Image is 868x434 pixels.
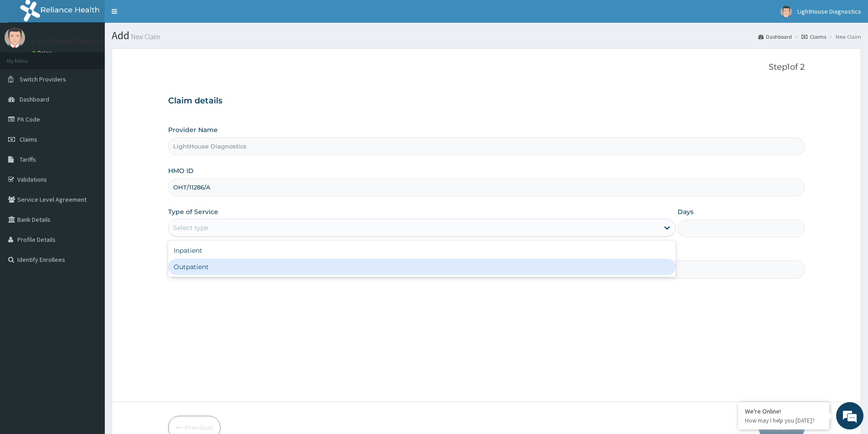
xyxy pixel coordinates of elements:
[20,135,37,143] span: Claims
[168,166,194,175] label: HMO ID
[827,33,861,41] li: New Claim
[20,155,36,163] span: Tariffs
[745,407,822,415] div: We're Online!
[17,46,37,68] img: d_794563401_company_1708531726252_794563401
[781,6,792,17] img: User Image
[5,27,25,48] img: User Image
[745,417,822,424] p: How may I help you today?
[168,259,676,275] div: Outpatient
[32,37,116,45] p: LightHouse Diagnostics
[20,75,66,83] span: Switch Providers
[168,62,805,72] p: Step 1 of 2
[168,125,218,134] label: Provider Name
[20,95,49,103] span: Dashboard
[168,207,218,216] label: Type of Service
[797,7,861,15] span: LightHouse Diagnostics
[149,5,171,26] div: Minimize live chat window
[47,51,153,63] div: Chat with us now
[168,179,805,196] input: Enter HMO ID
[5,249,174,281] textarea: Type your message and hit 'Enter'
[112,30,861,41] h1: Add
[168,96,805,106] h3: Claim details
[168,242,676,259] div: Inpatient
[129,33,160,40] small: New Claim
[758,33,792,41] a: Dashboard
[678,207,693,216] label: Days
[173,223,208,232] div: Select type
[53,115,126,207] span: We're online!
[32,50,54,56] a: Online
[801,33,826,41] a: Claims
